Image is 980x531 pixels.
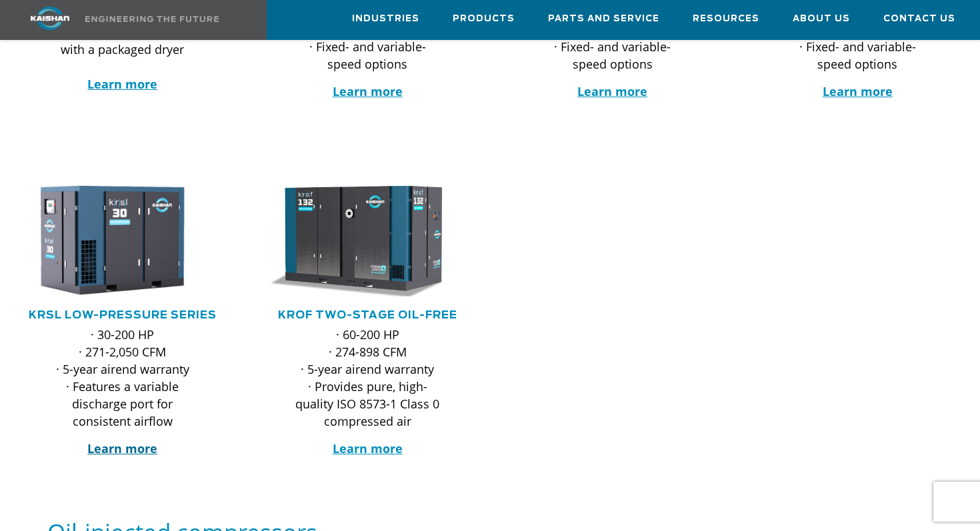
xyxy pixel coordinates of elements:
a: Learn more [87,440,157,456]
a: KRSL Low-Pressure Series [29,310,217,320]
img: krof132 [257,183,459,298]
a: Learn more [87,76,157,92]
img: krsl30 [11,183,214,298]
p: · 30-200 HP · 271-2,050 CFM · 5-year airend warranty · Features a variable discharge port for con... [48,326,197,430]
img: Engineering the future [85,16,219,22]
a: Learn more [333,83,403,99]
a: About Us [793,1,850,37]
span: Contact Us [883,11,955,27]
span: Parts and Service [548,11,659,27]
div: krsl30 [21,183,224,298]
a: Parts and Service [548,1,659,37]
span: Products [453,11,515,27]
a: Learn more [333,440,403,456]
span: Resources [693,11,759,27]
span: Industries [352,11,419,27]
a: Learn more [823,83,893,99]
a: Contact Us [883,1,955,37]
a: Products [453,1,515,37]
span: About Us [793,11,850,27]
a: KROF TWO-STAGE OIL-FREE [278,310,457,320]
div: krof132 [267,183,469,298]
a: Resources [693,1,759,37]
a: Learn more [577,83,647,99]
p: · 60-200 HP · 274-898 CFM · 5-year airend warranty · Provides pure, high-quality ISO 8573-1 Class... [293,326,443,430]
a: Industries [352,1,419,37]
